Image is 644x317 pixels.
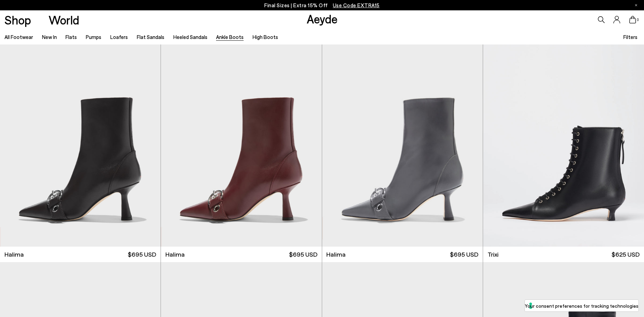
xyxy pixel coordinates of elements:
span: Filters [623,34,637,40]
a: Halima $695 USD [322,247,483,262]
p: Final Sizes | Extra 15% Off [264,1,380,10]
a: Halima $695 USD [161,247,321,262]
span: $625 USD [612,250,640,259]
a: 6 / 6 1 / 6 2 / 6 3 / 6 4 / 6 5 / 6 6 / 6 1 / 6 Next slide Previous slide [322,44,483,247]
a: Aeyde [307,11,338,26]
label: Your consent preferences for tracking technologies [525,302,638,309]
span: Halima [326,250,346,259]
a: Ankle Boots [216,34,244,40]
span: $695 USD [289,250,317,259]
div: 2 / 6 [483,44,643,247]
a: Pumps [86,34,101,40]
span: Halima [4,250,24,259]
span: Navigate to /collections/ss25-final-sizes [333,2,380,8]
a: Heeled Sandals [173,34,207,40]
span: Trixi [488,250,499,259]
a: Flat Sandals [137,34,164,40]
img: Trixi Lace-Up Boots [483,44,644,247]
a: 0 [629,16,636,23]
a: Trixi $625 USD [483,247,644,262]
span: 0 [636,18,640,22]
img: Halima Eyelet Pointed Boots [161,44,321,247]
a: New In [42,34,57,40]
button: Your consent preferences for tracking technologies [525,300,638,311]
span: $695 USD [128,250,156,259]
div: 1 / 6 [322,44,483,247]
a: World [49,14,79,26]
a: Shop [4,14,31,26]
img: Halima Eyelet Pointed Boots [483,44,643,247]
a: High Boots [253,34,278,40]
a: Flats [65,34,77,40]
img: Halima Eyelet Pointed Boots [322,44,483,247]
span: Halima [165,250,185,259]
span: $695 USD [450,250,478,259]
a: Loafers [110,34,128,40]
a: All Footwear [4,34,33,40]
